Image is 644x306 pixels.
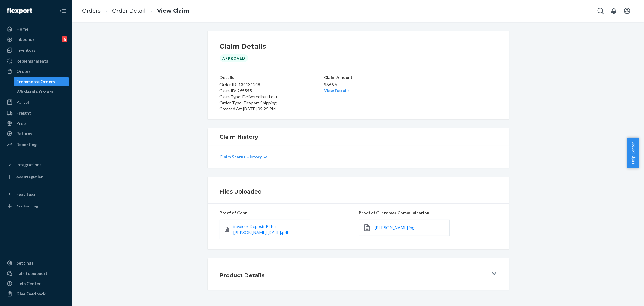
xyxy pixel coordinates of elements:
[208,258,509,290] button: Product Details
[608,5,620,17] button: Open notifications
[62,36,67,42] div: 6
[4,140,69,149] a: Reporting
[16,26,28,32] div: Home
[220,42,497,51] h1: Claim Details
[16,291,46,297] div: Give Feedback
[220,94,323,100] p: Claim Type: Delivered but Lost
[4,97,69,107] a: Parcel
[220,188,497,196] h1: Files Uploaded
[16,203,38,209] div: Add Fast Tag
[16,270,48,276] div: Talk to Support
[220,210,358,216] p: Proof of Cost
[4,119,69,128] a: Prep
[4,160,69,170] button: Integrations
[17,89,53,95] div: Wholesale Orders
[220,100,323,106] p: Order Type: Flexport Shipping
[4,279,69,288] a: Help Center
[4,201,69,211] a: Add Fast Tag
[16,131,32,137] div: Returns
[324,82,393,88] p: $66.96
[220,88,323,94] p: Claim ID: 265555
[16,58,48,64] div: Replenishments
[4,67,69,76] a: Orders
[16,68,31,74] div: Orders
[4,108,69,118] a: Freight
[16,99,29,105] div: Parcel
[16,36,35,42] div: Inbounds
[57,5,69,17] button: Close Navigation
[324,74,393,80] p: Claim Amount
[220,82,323,88] p: Order ID: 134131248
[82,8,101,14] a: Orders
[4,269,69,278] a: Talk to Support
[14,77,69,86] a: Ecommerce Orders
[220,74,323,80] p: Details
[16,174,43,179] div: Add Integration
[16,260,34,266] div: Settings
[375,225,415,231] a: [PERSON_NAME].jpg
[77,2,194,20] ol: breadcrumbs
[4,172,69,182] a: Add Integration
[157,8,189,14] a: View Claim
[16,162,42,168] div: Integrations
[4,45,69,55] a: Inventory
[594,5,607,17] button: Open Search Box
[112,8,146,14] a: Order Detail
[16,191,36,197] div: Fast Tags
[220,272,265,279] h1: Product Details
[16,120,26,126] div: Prep
[16,110,31,116] div: Freight
[233,224,288,235] span: invoices Deposit PI for [PERSON_NAME] [DATE].pdf
[16,142,37,148] div: Reporting
[4,189,69,199] button: Fast Tags
[4,56,69,66] a: Replenishments
[4,34,69,44] a: Inbounds6
[220,106,323,112] p: Created At: [DATE] 05:25 PM
[220,133,497,141] h1: Claim History
[17,79,55,85] div: Ecommerce Orders
[4,129,69,138] a: Returns
[621,5,633,17] button: Open account menu
[14,87,69,97] a: Wholesale Orders
[324,88,350,93] a: View Details
[4,289,69,299] button: Give Feedback
[220,154,262,160] p: Claim Status History
[7,8,32,14] img: Flexport logo
[16,47,36,53] div: Inventory
[4,258,69,268] a: Settings
[627,138,639,168] button: Help Center
[4,24,69,34] a: Home
[220,54,248,62] div: Approved
[16,281,41,287] div: Help Center
[359,210,497,216] p: Proof of Customer Communication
